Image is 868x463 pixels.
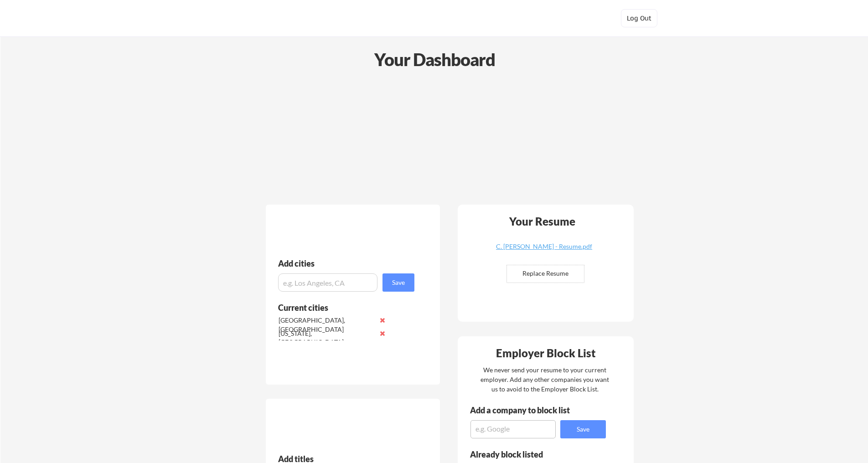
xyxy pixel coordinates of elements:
[278,455,407,463] div: Add titles
[279,316,375,334] div: [GEOGRAPHIC_DATA], [GEOGRAPHIC_DATA]
[461,348,631,359] div: Employer Block List
[382,273,414,292] button: Save
[560,420,606,438] button: Save
[490,243,599,257] a: C. [PERSON_NAME] - Resume.pdf
[470,406,584,414] div: Add a company to block list
[490,243,599,250] div: C. [PERSON_NAME] - Resume.pdf
[480,365,610,394] div: We never send your resume to your current employer. Add any other companies you want us to avoid ...
[497,216,588,227] div: Your Resume
[1,46,868,72] div: Your Dashboard
[278,304,404,312] div: Current cities
[279,329,375,347] div: [US_STATE], [GEOGRAPHIC_DATA]
[470,450,594,458] div: Already block listed
[278,259,417,268] div: Add cities
[621,9,657,27] button: Log Out
[278,273,377,292] input: e.g. Los Angeles, CA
